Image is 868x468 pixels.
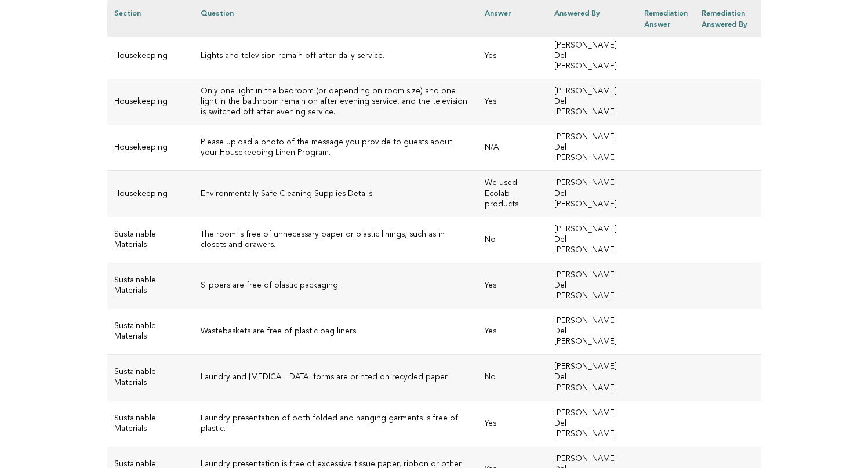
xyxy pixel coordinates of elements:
td: [PERSON_NAME] Del [PERSON_NAME] [547,309,637,355]
td: [PERSON_NAME] Del [PERSON_NAME] [547,217,637,263]
h3: Only one light in the bedroom (or depending on room size) and one light in the bathroom remain on... [201,86,471,118]
td: Yes [478,309,547,355]
h3: Wastebaskets are free of plastic bag liners. [201,326,471,337]
td: Yes [478,33,547,79]
h3: The room is free of unnecessary paper or plastic linings, such as in closets and drawers. [201,230,471,251]
h3: Lights and television remain off after daily service. [201,51,471,61]
td: Sustainable Materials [107,263,194,309]
td: [PERSON_NAME] Del [PERSON_NAME] [547,79,637,125]
td: Sustainable Materials [107,217,194,263]
td: Housekeeping [107,125,194,171]
td: No [478,217,547,263]
td: [PERSON_NAME] Del [PERSON_NAME] [547,171,637,217]
td: Yes [478,401,547,447]
td: Sustainable Materials [107,401,194,447]
h3: Laundry presentation of both folded and hanging garments is free of plastic. [201,413,471,434]
h3: Please upload a photo of the message you provide to guests about your Housekeeping Linen Program. [201,137,471,158]
td: No [478,355,547,401]
td: Sustainable Materials [107,355,194,401]
td: Yes [478,79,547,125]
h3: Slippers are free of plastic packaging. [201,281,471,291]
h3: Laundry and [MEDICAL_DATA] forms are printed on recycled paper. [201,372,471,383]
td: [PERSON_NAME] Del [PERSON_NAME] [547,263,637,309]
td: Housekeeping [107,79,194,125]
p: Environmentally Safe Cleaning Supplies Details [201,189,471,199]
td: [PERSON_NAME] Del [PERSON_NAME] [547,125,637,171]
td: We used Ecolab products [478,171,547,217]
td: Housekeeping [107,33,194,79]
td: Housekeeping [107,171,194,217]
td: [PERSON_NAME] Del [PERSON_NAME] [547,355,637,401]
td: [PERSON_NAME] Del [PERSON_NAME] [547,33,637,79]
td: Sustainable Materials [107,309,194,355]
td: [PERSON_NAME] Del [PERSON_NAME] [547,401,637,447]
td: Yes [478,263,547,309]
td: N/A [478,125,547,171]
